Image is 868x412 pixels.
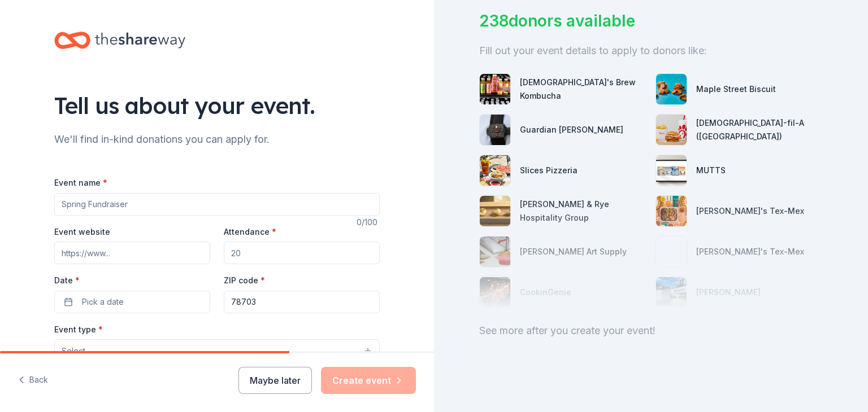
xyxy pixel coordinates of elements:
div: 0 /100 [357,216,380,229]
img: photo for Guardian Angel Device [480,115,510,145]
div: MUTTS [696,164,726,177]
img: photo for Slices Pizzeria [480,155,510,186]
button: Pick a date [54,291,210,313]
span: Pick a date [82,295,124,309]
div: 238 donors available [479,9,823,33]
div: We'll find in-kind donations you can apply for. [54,130,380,148]
div: See more after you create your event! [479,322,823,340]
div: Fill out your event details to apply to donors like: [479,42,823,60]
input: Spring Fundraiser [54,193,380,216]
div: Tell us about your event. [54,90,380,121]
img: photo for Chick-fil-A (Austin) [656,115,687,145]
label: ZIP code [224,275,265,286]
label: Event website [54,226,110,238]
div: Maple Street Biscuit [696,82,776,96]
label: Event name [54,177,107,189]
input: 12345 (U.S. only) [224,291,380,313]
img: photo for MUTTS [656,155,687,186]
img: photo for Buddha's Brew Kombucha [480,74,510,104]
div: [DEMOGRAPHIC_DATA]'s Brew Kombucha [520,76,646,103]
input: 20 [224,242,380,264]
div: Guardian [PERSON_NAME] [520,123,623,137]
button: Back [18,369,48,392]
div: Slices Pizzeria [520,164,578,177]
label: Attendance [224,226,276,238]
input: https://www... [54,242,210,264]
label: Date [54,275,210,286]
button: Select [54,339,380,363]
img: photo for Maple Street Biscuit [656,74,687,104]
span: Select [62,344,85,358]
div: [DEMOGRAPHIC_DATA]-fil-A ([GEOGRAPHIC_DATA]) [696,116,823,143]
label: Event type [54,324,103,335]
button: Maybe later [238,367,312,394]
